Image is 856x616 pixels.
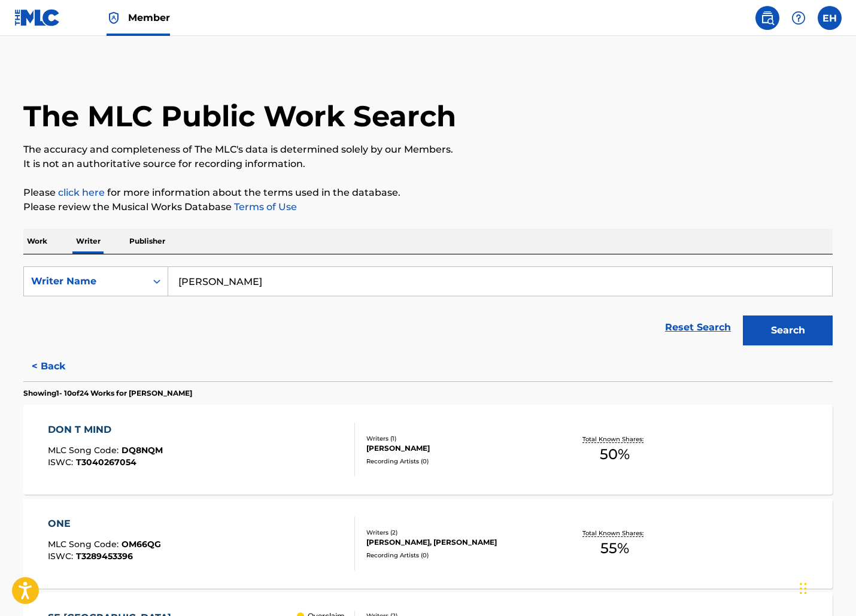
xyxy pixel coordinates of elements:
div: Help [787,6,811,30]
span: 55 % [600,538,629,559]
span: MLC Song Code : [48,539,122,550]
iframe: Resource Center [822,415,856,512]
a: Terms of Use [232,201,297,213]
h1: The MLC Public Work Search [23,98,456,134]
a: Public Search [755,6,779,30]
span: ISWC : [48,551,76,562]
div: Writers ( 2 ) [366,528,547,537]
span: Member [128,11,170,25]
button: < Back [23,351,95,381]
p: Total Known Shares: [582,435,646,444]
span: ISWC : [48,457,76,468]
iframe: Chat Widget [796,559,856,616]
p: Please for more information about the terms used in the database. [23,186,833,200]
span: T3289453396 [76,551,133,562]
a: DON T MINDMLC Song Code:DQ8NQMISWC:T3040267054Writers (1)[PERSON_NAME]Recording Artists (0)Total ... [23,405,833,494]
div: Writers ( 1 ) [366,434,547,443]
p: Please review the Musical Works Database [23,200,833,214]
p: Showing 1 - 10 of 24 Works for [PERSON_NAME] [23,388,192,399]
form: Search Form [23,266,833,351]
div: Drag [800,571,807,606]
div: User Menu [818,6,842,30]
a: Reset Search [659,314,737,341]
img: MLC Logo [14,9,60,26]
span: MLC Song Code : [48,445,122,456]
img: Top Rightsholder [107,11,121,25]
div: ONE [48,517,161,531]
p: Publisher [126,229,169,254]
a: click here [58,187,105,198]
div: DON T MIND [48,423,163,437]
span: 50 % [600,444,630,465]
p: Work [23,229,51,254]
span: T3040267054 [76,457,136,468]
div: Recording Artists ( 0 ) [366,457,547,466]
div: Recording Artists ( 0 ) [366,551,547,560]
button: Search [743,315,833,345]
p: Writer [72,229,104,254]
div: [PERSON_NAME] [366,443,547,454]
span: OM66QG [122,539,161,550]
span: DQ8NQM [122,445,163,456]
img: search [760,11,775,25]
a: ONEMLC Song Code:OM66QGISWC:T3289453396Writers (2)[PERSON_NAME], [PERSON_NAME]Recording Artists (... [23,499,833,588]
img: help [791,11,806,25]
p: The accuracy and completeness of The MLC's data is determined solely by our Members. [23,142,833,157]
div: Writer Name [31,274,139,289]
p: Total Known Shares: [582,529,646,538]
p: It is not an authoritative source for recording information. [23,157,833,171]
div: [PERSON_NAME], [PERSON_NAME] [366,537,547,548]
